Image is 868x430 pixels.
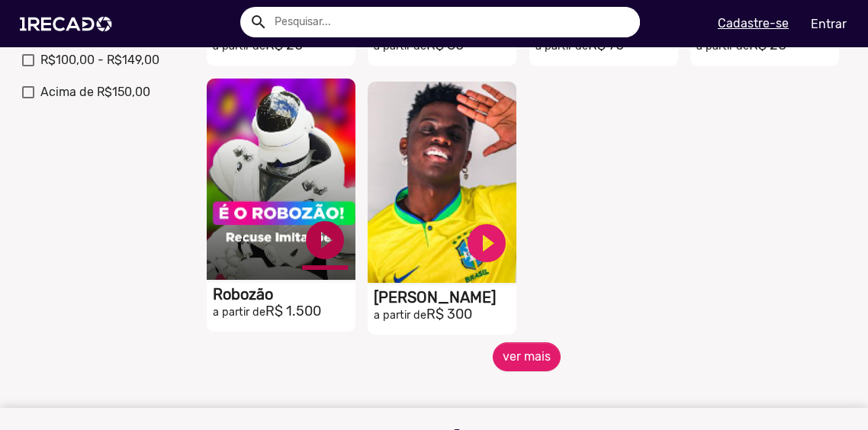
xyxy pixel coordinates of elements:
u: Cadastre-se [718,16,789,30]
input: Pesquisar... [263,7,640,37]
h1: [PERSON_NAME] [374,288,516,306]
a: play_circle_filled [464,220,510,266]
a: Entrar [801,11,857,37]
span: R$100,00 - R$149,00 [40,51,159,69]
button: ver mais [493,342,561,371]
button: Example home icon [244,8,271,34]
small: a partir de [213,306,265,319]
video: S1RECADO vídeos dedicados para fãs e empresas [207,79,355,280]
mat-icon: Example home icon [249,13,268,31]
a: play_circle_filled [302,217,348,263]
h1: Robozão [213,285,355,303]
span: Acima de R$150,00 [40,83,150,101]
video: S1RECADO vídeos dedicados para fãs e empresas [368,82,516,283]
small: a partir de [374,309,426,322]
h2: R$ 1.500 [213,303,355,320]
h2: R$ 300 [374,306,516,323]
